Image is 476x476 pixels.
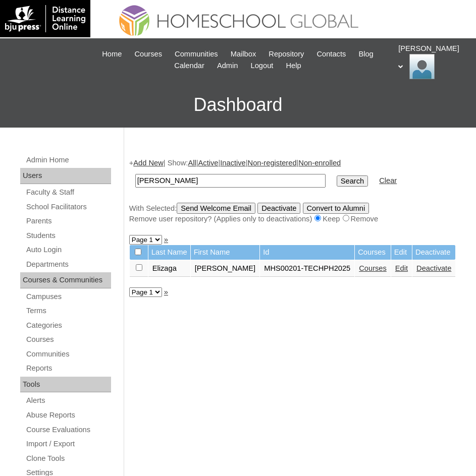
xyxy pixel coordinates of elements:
[25,154,111,166] a: Admin Home
[25,452,111,465] a: Clone Tools
[148,245,190,260] td: Last Name
[391,245,412,260] td: Edit
[25,215,111,227] a: Parents
[281,60,306,72] a: Help
[198,159,219,167] a: Active
[191,260,260,277] td: [PERSON_NAME]
[25,186,111,199] a: Faculty & Staff
[358,48,373,60] span: Blog
[311,48,351,60] a: Contacts
[177,203,255,214] input: Send Welcome Email
[5,82,471,128] h3: Dashboard
[25,258,111,271] a: Departments
[231,48,256,60] span: Mailbox
[286,60,301,72] span: Help
[170,48,223,60] a: Communities
[25,409,111,422] a: Abuse Reports
[169,60,209,72] a: Calendar
[20,272,111,288] div: Courses & Communities
[303,203,369,214] input: Convert to Alumni
[220,159,246,167] a: Inactive
[25,229,111,242] a: Students
[129,214,466,224] div: Remove user repository? (Applies only to deactivations) Keep Remove
[398,43,466,79] div: [PERSON_NAME]
[174,60,204,72] span: Calendar
[164,235,168,244] a: »
[129,48,167,60] a: Courses
[25,305,111,317] a: Terms
[25,319,111,332] a: Categories
[25,244,111,256] a: Auto Login
[25,333,111,346] a: Courses
[248,159,297,167] a: Non-registered
[412,245,455,260] td: Deactivate
[135,174,326,188] input: Search
[379,176,397,185] a: Clear
[395,264,408,272] a: Edit
[260,260,354,277] td: MHS00201-TECHPH2025
[212,60,243,72] a: Admin
[25,290,111,303] a: Campuses
[97,48,127,60] a: Home
[416,264,451,272] a: Deactivate
[246,60,279,72] a: Logout
[359,264,387,272] a: Courses
[355,245,391,260] td: Courses
[25,424,111,436] a: Course Evaluations
[164,288,168,296] a: »
[188,159,196,167] a: All
[134,48,162,60] span: Courses
[316,48,346,60] span: Contacts
[25,201,111,213] a: School Facilitators
[260,245,354,260] td: Id
[20,168,111,184] div: Users
[129,203,466,224] div: With Selected:
[25,348,111,361] a: Communities
[25,362,111,375] a: Reports
[257,203,300,214] input: Deactivate
[191,245,260,260] td: First Name
[175,48,218,60] span: Communities
[353,48,378,60] a: Blog
[263,48,309,60] a: Repository
[226,48,261,60] a: Mailbox
[298,159,341,167] a: Non-enrolled
[20,377,111,393] div: Tools
[25,438,111,450] a: Import / Export
[337,175,368,187] input: Search
[148,260,190,277] td: Elizaga
[217,60,238,72] span: Admin
[269,48,304,60] span: Repository
[129,158,466,224] div: + | Show: | | | |
[5,5,85,32] img: logo-white.png
[251,60,274,72] span: Logout
[133,159,163,167] a: Add New
[25,394,111,407] a: Alerts
[102,48,122,60] span: Home
[409,54,435,79] img: Ariane Ebuen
